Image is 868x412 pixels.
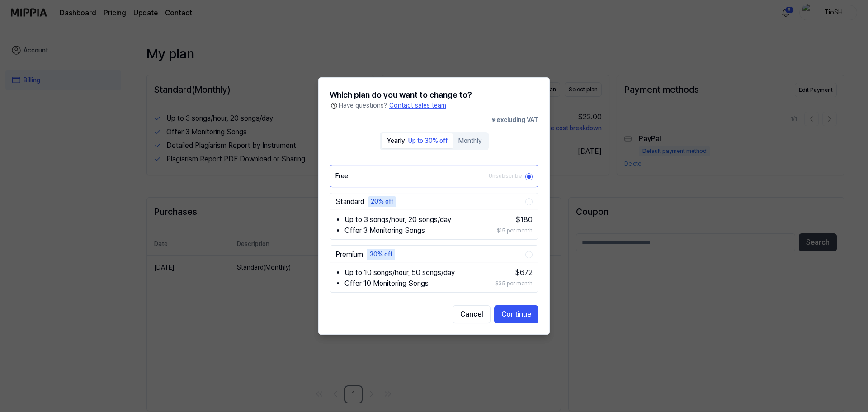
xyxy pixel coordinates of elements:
[339,101,387,110] p: Have questions?
[367,249,395,260] div: 30% off
[453,305,491,323] button: Cancel
[335,196,364,207] div: Standard
[335,165,525,187] label: Free
[344,278,483,289] li: Offer 10 Monitoring Songs
[330,89,538,101] div: Which plan do you want to change to?
[489,165,522,187] div: Unsubscribe
[344,267,483,278] li: Up to 10 songs/hour, 50 songs/day
[330,101,339,110] img: 도움말
[495,267,533,278] li: $ 672
[387,136,405,146] div: Yearly
[495,278,533,289] li: $35 per month
[453,133,487,148] button: Monthly
[408,136,448,146] div: Up to 30% off
[494,305,538,323] button: Continue
[344,225,484,236] li: Offer 3 Monitoring Songs
[368,196,396,208] div: 20% off
[344,214,484,225] li: Up to 3 songs/hour, 20 songs/day
[389,101,446,110] p: Contact sales team
[491,115,538,125] p: ※ excluding VAT
[335,249,363,260] div: Premium
[497,214,533,225] li: $ 180
[497,225,533,236] li: $15 per month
